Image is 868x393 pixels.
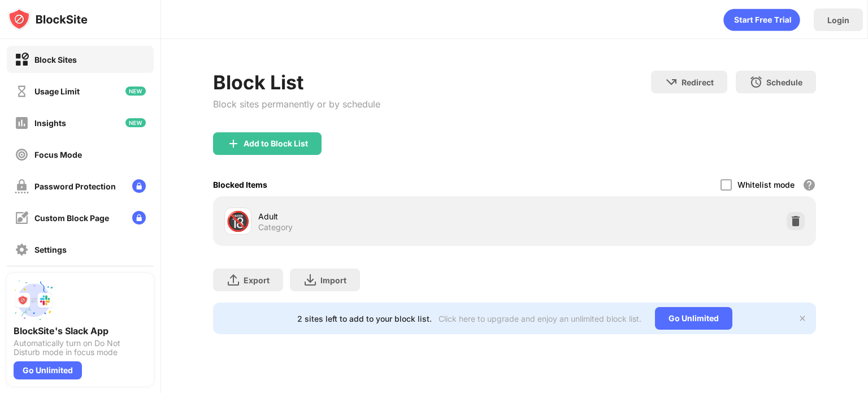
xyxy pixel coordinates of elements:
div: Automatically turn on Do Not Disturb mode in focus mode [14,339,147,357]
div: Block sites permanently or by schedule [213,98,380,110]
div: Focus Mode [34,150,82,159]
img: insights-off.svg [15,116,29,130]
div: BlockSite's Slack App [14,325,147,336]
div: Import [320,275,346,285]
div: Schedule [766,77,802,87]
div: Login [827,15,849,25]
div: Go Unlimited [655,307,732,330]
div: Usage Limit [34,87,80,96]
img: x-button.svg [798,314,807,323]
img: new-icon.svg [125,118,146,127]
img: logo-blocksite.svg [8,8,88,31]
img: push-slack.svg [14,280,54,321]
div: Redirect [682,77,714,87]
div: Password Protection [34,182,116,191]
img: new-icon.svg [125,87,146,96]
img: settings-off.svg [15,243,29,257]
div: Settings [34,245,67,254]
div: Custom Block Page [34,213,109,223]
div: Block Sites [34,55,77,64]
div: Export [244,275,270,285]
div: Click here to upgrade and enjoy an unlimited block list. [439,314,641,323]
img: customize-block-page-off.svg [15,211,29,225]
div: Whitelist mode [737,180,795,189]
div: animation [723,8,800,31]
div: Adult [258,210,514,222]
img: time-usage-off.svg [15,84,29,98]
div: Add to Block List [244,139,308,148]
img: focus-off.svg [15,148,29,162]
div: Go Unlimited [14,361,82,379]
div: Category [258,222,293,232]
div: 🔞 [226,210,250,233]
div: 2 sites left to add to your block list. [297,314,432,323]
img: lock-menu.svg [132,211,146,224]
div: Blocked Items [213,180,267,189]
img: password-protection-off.svg [15,179,29,193]
img: block-on.svg [15,53,29,67]
div: Insights [34,118,66,128]
img: lock-menu.svg [132,179,146,193]
div: Block List [213,71,380,94]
